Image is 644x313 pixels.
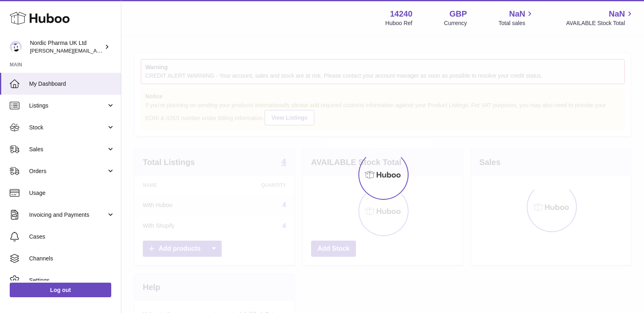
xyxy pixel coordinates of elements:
a: Log out [10,283,111,297]
span: Settings [29,277,115,284]
div: Currency [444,19,467,27]
a: NaN Total sales [498,8,534,27]
span: NaN [509,8,525,19]
span: Invoicing and Payments [29,211,106,219]
strong: GBP [449,8,467,19]
span: Sales [29,146,106,153]
span: Stock [29,124,106,131]
span: Cases [29,233,115,241]
span: Listings [29,102,106,110]
div: Nordic Pharma UK Ltd [30,39,103,55]
span: Usage [29,189,115,197]
span: Channels [29,255,115,262]
span: Total sales [498,19,534,27]
span: NaN [609,8,625,19]
span: Orders [29,167,106,175]
span: My Dashboard [29,80,115,88]
span: AVAILABLE Stock Total [566,19,634,27]
strong: 14240 [390,8,413,19]
div: Huboo Ref [386,19,413,27]
a: NaN AVAILABLE Stock Total [566,8,634,27]
img: joe.plant@parapharmdev.com [10,41,22,53]
span: [PERSON_NAME][EMAIL_ADDRESS][DOMAIN_NAME] [30,47,162,54]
